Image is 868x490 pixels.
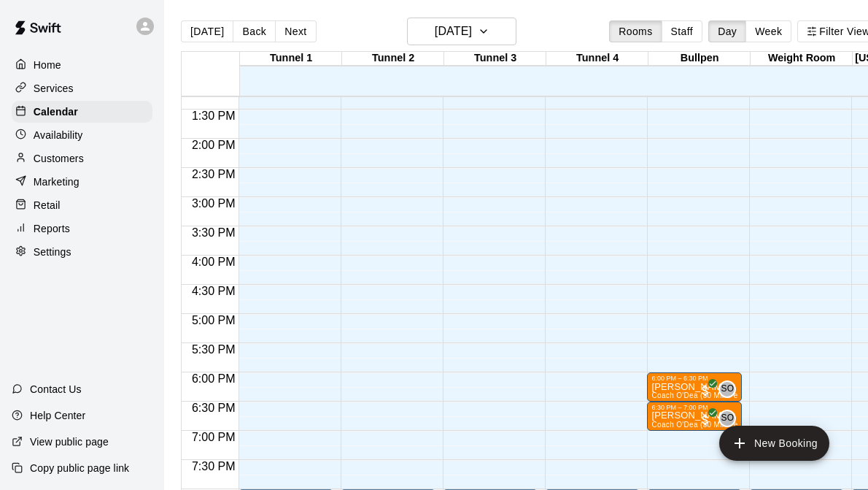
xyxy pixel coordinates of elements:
[647,372,742,402] div: 6:00 PM – 6:30 PM: Reed Weinkauf
[34,198,61,213] p: Retail
[12,101,152,123] a: Calendar
[647,402,742,431] div: 6:30 PM – 7:00 PM: Reed Weinkauf
[30,382,82,397] p: Contact Us
[721,411,734,426] span: SO
[12,171,152,193] a: Marketing
[718,380,736,398] div: Shaun ODea
[745,20,791,42] button: Week
[342,52,444,66] div: Tunnel 2
[188,110,239,122] span: 1:30 PM
[444,52,546,66] div: Tunnel 3
[721,382,734,397] span: SO
[34,175,80,189] p: Marketing
[435,21,472,42] h6: [DATE]
[12,241,152,263] a: Settings
[12,194,152,216] a: Retail
[546,52,648,66] div: Tunnel 4
[188,256,239,268] span: 4:00 PM
[30,461,129,475] p: Copy public page link
[751,52,853,66] div: Weight Room
[662,20,703,42] button: Staff
[181,20,233,42] button: [DATE]
[651,421,788,429] span: Coach O'Dea (30 Min Personal Lesson)
[188,460,239,472] span: 7:30 PM
[188,285,239,297] span: 4:30 PM
[698,413,713,427] span: All customers have paid
[407,18,516,45] button: [DATE]
[12,77,152,99] a: Services
[34,221,70,236] p: Reports
[719,426,829,461] button: add
[275,20,316,42] button: Next
[12,54,152,76] a: Home
[609,20,662,42] button: Rooms
[34,104,78,119] p: Calendar
[188,402,239,414] span: 6:30 PM
[34,81,74,96] p: Services
[724,410,736,427] span: Shaun ODea
[188,372,239,385] span: 6:00 PM
[12,124,152,146] a: Availability
[188,168,239,180] span: 2:30 PM
[651,391,788,399] span: Coach O'Dea (30 Min Personal Lesson)
[651,375,737,382] div: 6:00 PM – 6:30 PM
[34,58,61,72] p: Home
[188,343,239,356] span: 5:30 PM
[724,380,736,398] span: Shaun ODea
[34,245,71,259] p: Settings
[708,20,746,42] button: Day
[34,151,84,166] p: Customers
[718,410,736,427] div: Shaun ODea
[188,314,239,326] span: 5:00 PM
[34,128,83,142] p: Availability
[240,52,342,66] div: Tunnel 1
[188,139,239,151] span: 2:00 PM
[30,408,85,423] p: Help Center
[188,226,239,239] span: 3:30 PM
[648,52,751,66] div: Bullpen
[651,404,737,411] div: 6:30 PM – 7:00 PM
[698,383,713,398] span: All customers have paid
[12,218,152,240] a: Reports
[12,148,152,169] a: Customers
[188,431,239,443] span: 7:00 PM
[30,435,109,449] p: View public page
[188,197,239,210] span: 3:00 PM
[233,20,276,42] button: Back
